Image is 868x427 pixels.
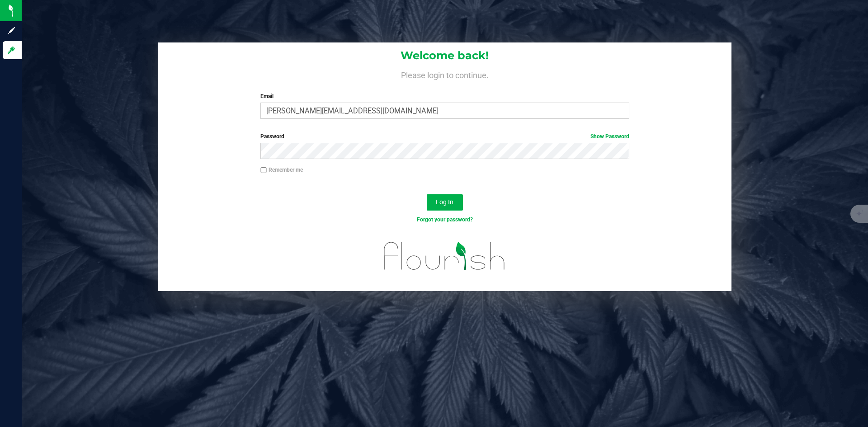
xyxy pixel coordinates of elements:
[417,216,473,223] a: Forgot your password?
[260,92,629,100] label: Email
[7,26,16,35] inline-svg: Sign up
[373,233,516,279] img: flourish_logo.svg
[436,198,453,206] span: Log In
[260,166,303,174] label: Remember me
[590,133,629,140] a: Show Password
[7,46,16,55] inline-svg: Log in
[260,133,284,140] span: Password
[427,194,463,211] button: Log In
[158,50,731,61] h1: Welcome back!
[158,69,731,80] h4: Please login to continue.
[260,167,267,174] input: Remember me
